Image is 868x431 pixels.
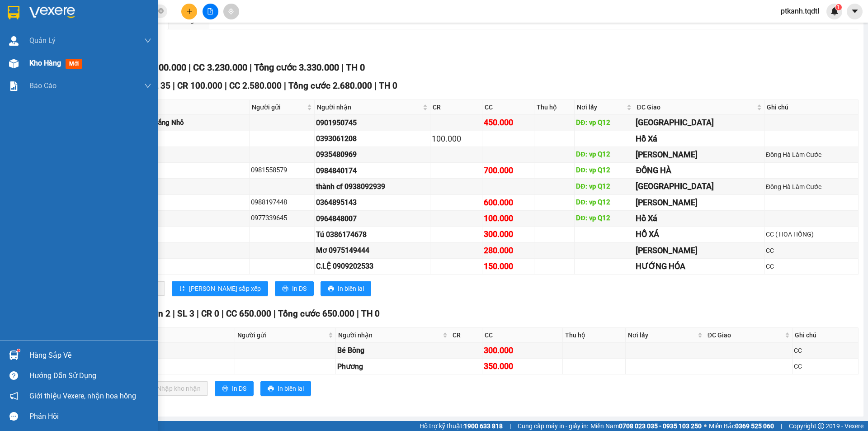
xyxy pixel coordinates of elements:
[62,60,119,77] b: Bến xe An Sương - Quận 12
[268,385,274,393] span: printer
[316,229,429,240] div: Tú 0386174678
[420,421,503,431] span: Hỗ trợ kỹ thuật:
[636,148,763,161] div: [PERSON_NAME]
[278,308,354,319] span: Tổng cước 650.000
[9,412,18,421] span: message
[250,62,252,73] span: |
[251,213,313,224] div: 0977339645
[9,350,19,360] img: warehouse-icon
[637,102,755,112] span: ĐC Giao
[62,61,69,67] span: environment
[341,62,344,73] span: |
[328,285,334,293] span: printer
[173,308,175,319] span: |
[830,7,839,15] img: icon-new-feature
[766,246,857,256] div: CC
[576,197,632,208] div: DĐ: vp Q12
[80,245,248,256] div: 7T CÀ CHUA
[80,181,248,192] div: 3 Bao CF
[29,35,56,46] span: Quản Lý
[374,81,377,91] span: |
[80,165,248,176] div: 4 Bao Xanh 1 Bao Trắng
[316,260,429,272] div: C.LỆ 0909202533
[80,261,248,272] div: 1T HOA CHẬU
[29,80,57,91] span: Báo cáo
[361,308,380,319] span: TH 0
[197,308,199,319] span: |
[794,346,857,355] div: CC
[274,308,276,319] span: |
[484,344,561,357] div: 300.000
[316,213,429,224] div: 0964848007
[576,165,632,176] div: DĐ: vp Q12
[80,197,248,208] div: 3T Giấy
[337,361,448,372] div: Phương
[518,421,588,431] span: Cung cấp máy in - giấy in:
[636,164,763,177] div: ĐÔNG HÀ
[140,62,186,73] span: CR 100.000
[215,381,254,396] button: printerIn DS
[251,197,313,208] div: 0988197448
[80,213,248,224] div: 1T Giấy Nhỏ
[837,4,840,10] span: 1
[66,59,82,69] span: mới
[576,118,632,128] div: DĐ: vp Q12
[316,117,429,128] div: 0901950745
[619,422,702,430] strong: 0708 023 035 - 0935 103 250
[5,5,131,38] li: Tân Quang Dũng Thành Liên
[794,361,857,371] div: CC
[91,345,234,356] div: 1T BÔNG
[203,4,218,19] button: file-add
[450,328,483,343] th: CR
[9,81,19,91] img: solution-icon
[189,284,261,294] span: [PERSON_NAME] sắp xếp
[432,133,481,145] div: 100.000
[186,8,193,14] span: plus
[177,81,222,91] span: CR 100.000
[430,100,482,115] th: CR
[173,81,175,91] span: |
[337,345,448,356] div: Bé Bông
[222,308,224,319] span: |
[146,308,170,319] span: Đơn 2
[338,284,364,294] span: In biên lai
[338,330,440,340] span: Người nhận
[29,410,151,423] div: Phản hồi
[563,328,626,343] th: Thu hộ
[222,385,228,393] span: printer
[29,349,151,362] div: Hàng sắp về
[835,4,842,10] sup: 1
[709,421,774,431] span: Miền Bắc
[29,390,136,402] span: Giới thiệu Vexere, nhận hoa hồng
[278,384,304,393] span: In biên lai
[292,284,307,294] span: In DS
[181,4,197,19] button: plus
[17,349,20,352] sup: 1
[636,228,763,241] div: HỒ XÁ
[464,422,503,430] strong: 1900 633 818
[577,102,625,112] span: Nơi lấy
[148,81,170,91] span: SL 35
[484,260,533,273] div: 150.000
[484,116,533,129] div: 450.000
[793,328,859,343] th: Ghi chú
[766,229,857,239] div: CC ( HOA HỒNG)
[321,281,371,296] button: printerIn biên lai
[251,165,313,176] div: 0981558579
[509,421,511,431] span: |
[316,181,429,192] div: thành cf 0938092939
[229,81,282,91] span: CC 2.580.000
[79,100,250,115] th: Tên hàng
[735,422,774,430] strong: 0369 525 060
[80,118,248,128] div: 4 Bao Trắng Lớn 1 Bao Trắng Nhỏ
[232,384,246,393] span: In DS
[636,180,763,193] div: [GEOGRAPHIC_DATA]
[482,328,563,343] th: CC
[288,81,372,91] span: Tổng cước 2.680.000
[316,133,429,144] div: 0393061208
[576,213,632,224] div: DĐ: vp Q12
[252,102,305,112] span: Người gửi
[275,281,314,296] button: printerIn DS
[90,328,236,343] th: Tên hàng
[144,82,151,90] span: down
